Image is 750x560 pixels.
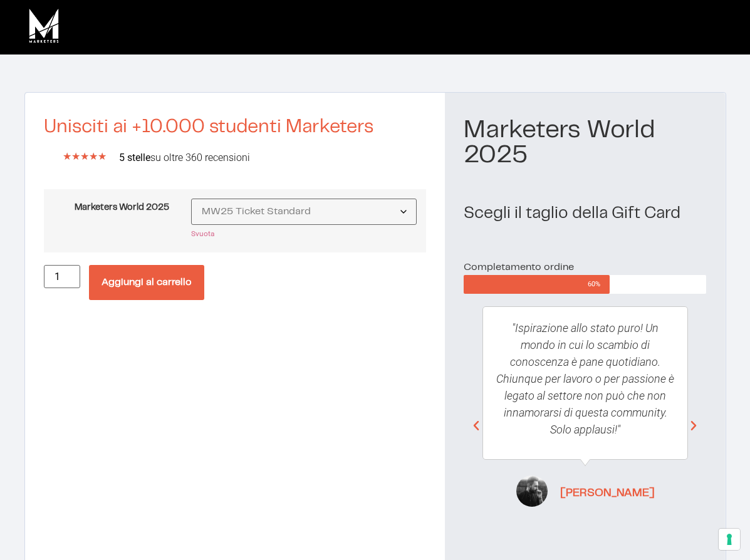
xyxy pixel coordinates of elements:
h2: su oltre 360 recensioni [119,153,427,163]
button: Le tue preferenze relative al consenso per le tecnologie di tracciamento [719,529,740,550]
iframe: PayPal [44,300,427,334]
div: Next slide [687,420,700,432]
label: Marketers World 2025 [65,203,169,212]
h2: Unisciti ai +10.000 studenti Marketers [44,118,427,137]
i: ★ [80,149,89,164]
span: 60% [588,275,610,294]
i: ★ [71,149,80,164]
b: 5 stelle [119,152,150,163]
button: Aggiungi al carrello [89,265,204,300]
span: [PERSON_NAME] [560,485,654,502]
img: Antonio Leone [516,476,547,507]
h2: Scegli il taglio della Gift Card [464,205,706,222]
a: Cancella opzioni [191,229,215,238]
i: ★ [89,149,98,164]
h1: Marketers World 2025 [464,118,706,168]
div: 1 / 4 [470,294,701,557]
p: "Ispirazione allo stato puro! Un mondo in cui lo scambio di conoscenza è pane quotidiano. Chiunqu... [496,319,675,438]
i: ★ [98,149,107,164]
div: Previous slide [470,420,482,432]
input: Quantità prodotto [44,265,80,288]
span: Completamento ordine [464,262,574,272]
div: 5/5 [63,149,107,164]
i: ★ [63,149,71,164]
